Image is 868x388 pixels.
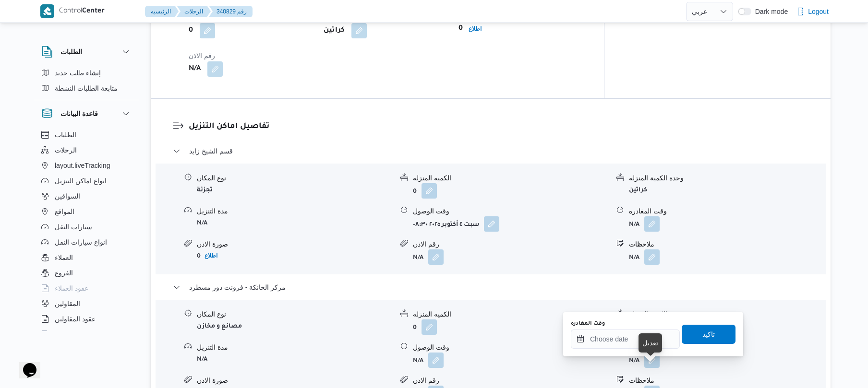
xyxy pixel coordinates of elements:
span: رقم الاذن [189,52,215,59]
iframe: chat widget [10,350,40,378]
button: الرحلات [37,142,135,158]
b: 0 [197,253,201,260]
b: اطلاع [205,252,217,259]
div: الكميه المنزله [413,309,609,319]
span: عقود العملاء [55,282,88,294]
span: سيارات النقل [55,221,92,233]
button: layout.liveTracking [37,158,135,173]
h3: قاعدة البيانات [60,108,98,119]
b: 0 [189,25,193,36]
span: تاكيد [702,329,715,340]
div: ملاحظات [629,239,825,249]
img: X8yXhbKr1z7QwAAAABJRU5ErkJggg== [40,4,54,18]
b: N/A [413,255,423,261]
button: اجهزة التليفون [37,327,135,342]
span: إنشاء طلب جديد [55,67,101,79]
button: الطلبات [41,46,132,58]
div: صورة الاذن [197,239,393,249]
b: كراتين [324,25,345,36]
b: N/A [629,255,639,261]
button: عقود العملاء [37,281,135,296]
div: الطلبات [34,65,139,100]
button: انواع اماكن التنزيل [37,173,135,188]
span: انواع اماكن التنزيل [55,175,107,187]
button: إنشاء طلب جديد [37,65,135,81]
b: Center [82,8,105,15]
div: وحدة الكمية المنزله [629,173,825,183]
div: وحدة الكمية المنزله [629,309,825,319]
div: نوع المكان [197,309,393,319]
b: N/A [197,220,207,227]
b: كراتين [629,187,647,194]
button: متابعة الطلبات النشطة [37,81,135,96]
input: Press the down key to open a popover containing a calendar. [571,329,680,349]
button: اطلاع [465,23,485,35]
b: N/A [197,356,207,363]
span: الفروع [55,267,73,279]
button: المقاولين [37,296,135,311]
div: صورة الاذن [197,376,393,386]
div: نوع المكان [197,173,393,183]
b: 0 [413,188,417,195]
span: عقود المقاولين [55,313,96,325]
div: قاعدة البيانات [34,127,139,335]
b: N/A [413,358,423,364]
span: انواع سيارات النقل [55,236,107,248]
h3: تفاصيل اماكن التنزيل [189,120,809,133]
button: العملاء [37,250,135,265]
div: وقت الوصول [413,342,609,353]
span: العملاء [55,252,73,263]
b: سبت ٤ أكتوبر ٢٠٢٥ ٠٨:٣٠ [413,222,479,228]
div: ملاحظات [629,376,825,386]
button: قاعدة البيانات [41,108,132,119]
div: رقم الاذن [413,376,609,386]
button: سيارات النقل [37,219,135,235]
h3: الطلبات [60,46,82,58]
button: الرئيسيه [145,6,179,17]
button: 340829 رقم [209,6,253,17]
span: الطلبات [55,129,76,141]
button: الرحلات [177,6,211,17]
span: الرحلات [55,144,77,156]
button: عقود المقاولين [37,311,135,327]
span: Dark mode [751,8,788,15]
button: المواقع [37,204,135,219]
button: قسم الشيخ زايد [173,145,809,157]
b: 0 [458,23,463,35]
div: مدة التنزيل [197,206,393,216]
button: الطلبات [37,127,135,142]
span: السواقين [55,190,80,202]
b: تجزئة [197,187,213,194]
span: layout.liveTracking [55,160,110,171]
button: السواقين [37,188,135,204]
span: المقاولين [55,298,80,309]
button: اطلاع [201,250,221,261]
button: Logout [793,2,832,21]
label: وقت المغادره [571,320,605,328]
b: مصانع و مخازن [197,323,242,330]
b: N/A [189,63,201,75]
div: رقم الاذن [413,239,609,249]
div: الكميه المنزله [413,173,609,183]
b: N/A [629,358,639,364]
div: وقت المغادره [629,206,825,216]
div: وقت الوصول [413,206,609,216]
div: تعديل [642,337,658,349]
button: انواع سيارات النقل [37,235,135,250]
span: اجهزة التليفون [55,329,95,340]
b: اطلاع [469,25,482,32]
div: قسم الشيخ زايد [156,164,826,274]
b: 0 [413,325,417,331]
b: N/A [629,222,639,228]
button: الفروع [37,265,135,281]
button: تاكيد [682,325,735,344]
span: مركز الخانكة - فرونت دور مسطرد [189,282,286,293]
span: Logout [808,6,829,17]
button: مركز الخانكة - فرونت دور مسطرد [173,282,809,293]
span: قسم الشيخ زايد [189,145,233,157]
span: المواقع [55,206,74,217]
div: مدة التنزيل [197,342,393,353]
span: متابعة الطلبات النشطة [55,82,118,94]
